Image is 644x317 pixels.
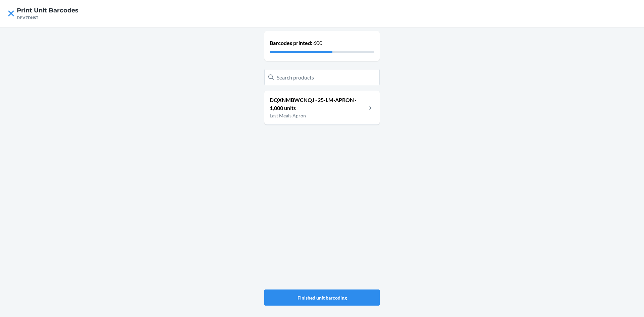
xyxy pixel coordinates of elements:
[264,289,380,306] button: Finished unit barcoding
[270,96,367,112] p: DQXNMBWCNQJ · 25-LM-APRON · 1,000 units
[264,69,380,85] input: Search products
[17,15,78,21] div: DPVZDNST
[313,40,322,46] span: 600
[17,6,78,15] h4: Print Unit Barcodes
[270,112,367,119] p: Last Meals Apron
[270,39,374,47] p: Barcodes printed:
